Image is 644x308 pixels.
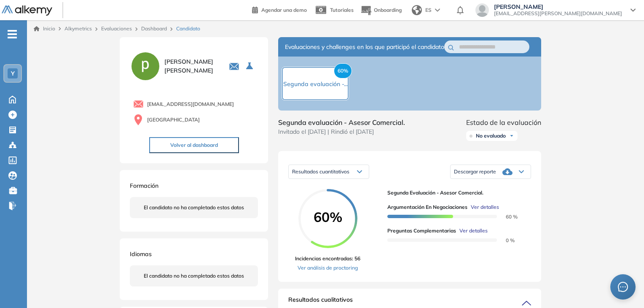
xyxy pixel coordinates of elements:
[412,5,422,15] img: world
[141,25,167,32] a: Dashboard
[387,189,524,197] span: Segunda evaluación - Asesor Comercial.
[360,1,402,19] button: Onboarding
[278,127,405,136] span: Invitado el [DATE] | Rindió el [DATE]
[147,116,200,124] span: [GEOGRAPHIC_DATA]
[144,272,244,280] span: El candidato no ha completado estos datos
[292,168,349,175] span: Resultados cuantitativos
[496,213,518,220] span: 60 %
[494,10,622,17] span: [EMAIL_ADDRESS][PERSON_NAME][DOMAIN_NAME]
[454,168,496,175] span: Descargar reporte
[130,250,152,258] span: Idiomas
[64,25,92,32] span: Alkymetrics
[425,6,432,14] span: ES
[459,227,488,235] span: Ver detalles
[476,132,506,139] span: No evaluado
[101,25,132,32] a: Evaluaciones
[261,7,307,13] span: Agendar una demo
[283,80,348,88] span: Segunda evaluación -...
[295,255,360,262] span: Incidencias encontradas: 56
[278,117,405,127] span: Segunda evaluación - Asesor Comercial.
[494,3,622,10] span: [PERSON_NAME]
[130,51,161,82] img: PROFILE_MENU_LOGO_USER
[509,133,514,138] img: Ícono de flecha
[456,227,488,235] button: Ver detalles
[149,137,239,153] button: Volver al dashboard
[11,70,15,77] span: Y
[387,203,467,211] span: Argumentación en negociaciones
[298,210,357,224] span: 60%
[252,4,307,14] a: Agendar una demo
[164,57,219,75] span: [PERSON_NAME] [PERSON_NAME]
[295,264,360,272] a: Ver análisis de proctoring
[618,282,628,292] span: message
[387,227,456,235] span: Preguntas complementarias
[130,182,158,189] span: Formación
[2,5,52,16] img: Logo
[334,63,352,78] span: 60%
[467,203,499,211] button: Ver detalles
[285,43,444,51] span: Evaluaciones y challenges en los que participó el candidato
[471,203,499,211] span: Ver detalles
[144,204,244,211] span: El candidato no ha completado estos datos
[466,117,541,127] span: Estado de la evaluación
[147,100,234,108] span: [EMAIL_ADDRESS][DOMAIN_NAME]
[34,25,55,32] a: Inicio
[8,33,17,35] i: -
[243,59,258,74] button: Seleccione la evaluación activa
[435,8,440,12] img: arrow
[176,25,200,32] span: Candidato
[374,7,402,13] span: Onboarding
[496,237,515,243] span: 0 %
[330,7,354,13] span: Tutoriales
